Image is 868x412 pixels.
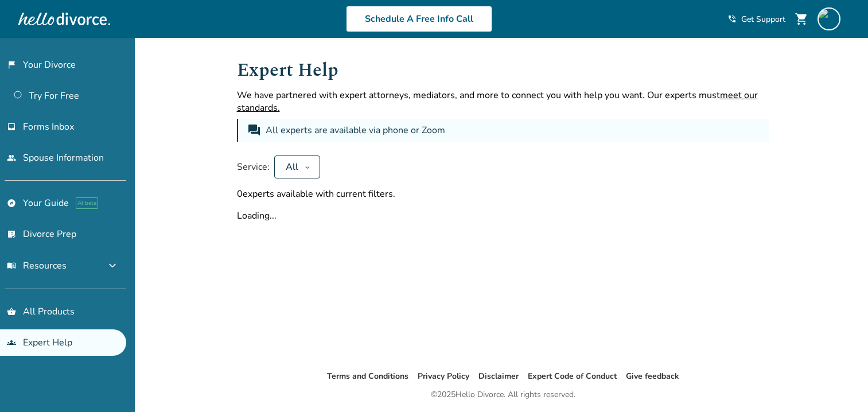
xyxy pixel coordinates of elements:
span: flag_2 [7,60,16,69]
a: Schedule A Free Info Call [346,6,492,32]
span: groups [7,338,16,347]
span: menu_book [7,261,16,270]
li: Disclaimer [478,370,519,383]
a: phone_in_talkGet Support [727,14,785,25]
span: Resources [7,259,67,272]
h1: Expert Help [237,56,769,84]
span: expand_more [106,259,119,273]
img: jordan_evans@legaleaseplan.com [818,7,840,30]
span: phone_in_talk [727,14,737,24]
span: shopping_cart [795,12,808,26]
button: All [274,156,320,178]
a: Privacy Policy [418,371,469,382]
div: © 2025 Hello Divorce. All rights reserved. [431,388,575,402]
span: Forms Inbox [23,121,74,133]
span: AI beta [76,197,98,209]
div: All [284,161,300,173]
span: meet our standards. [237,89,758,114]
div: 0 experts available with current filters. [237,188,769,200]
span: Get Support [741,14,785,25]
span: inbox [7,122,16,131]
span: explore [7,199,16,208]
div: All experts are available via phone or Zoom [266,123,447,137]
li: Give feedback [626,370,679,383]
p: We have partnered with expert attorneys, mediators, and more to connect you with help you want. O... [237,89,769,114]
div: Loading... [237,209,769,222]
a: Expert Code of Conduct [528,371,617,382]
span: list_alt_check [7,230,16,239]
span: forum [247,123,261,137]
span: shopping_basket [7,307,16,316]
a: Terms and Conditions [327,371,408,382]
span: Service: [237,161,270,173]
span: people [7,153,16,162]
